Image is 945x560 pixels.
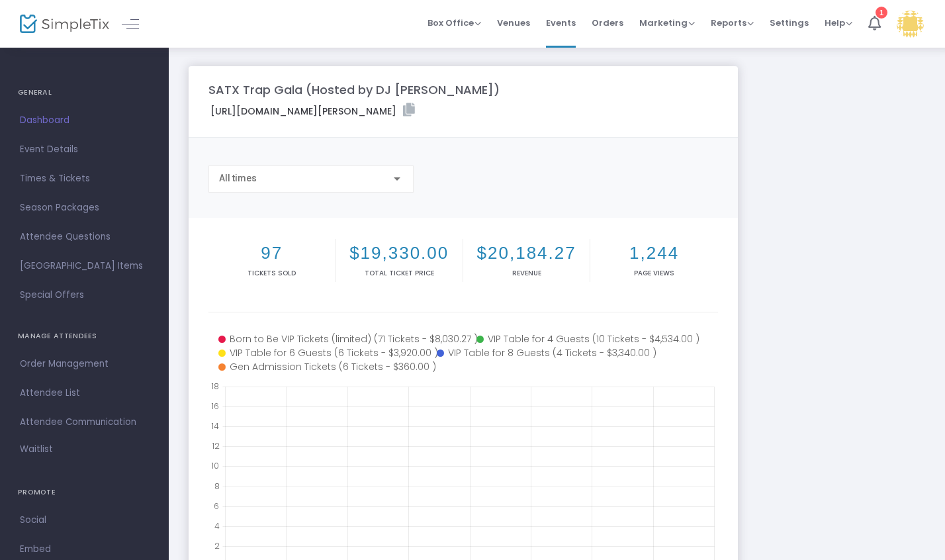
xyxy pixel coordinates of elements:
span: Attendee Questions [20,228,149,246]
h2: $20,184.27 [466,243,587,263]
span: Help [825,17,852,29]
text: 2 [214,539,220,551]
text: 10 [211,460,219,471]
span: Season Packages [20,199,149,216]
h4: MANAGE ATTENDEES [18,323,151,350]
text: 18 [211,381,219,392]
h4: GENERAL [18,79,151,106]
h2: 97 [211,243,332,263]
label: [URL][DOMAIN_NAME][PERSON_NAME] [210,103,415,118]
h4: PROMOTE [18,479,151,506]
text: 12 [212,440,220,451]
span: [GEOGRAPHIC_DATA] Items [20,257,149,275]
span: Times & Tickets [20,170,149,187]
text: 14 [211,420,219,432]
span: Box Office [427,17,481,29]
text: 16 [211,400,219,412]
span: Embed [20,541,149,558]
span: Attendee Communication [20,414,149,431]
span: Dashboard [20,112,149,129]
text: 6 [214,500,219,511]
span: All times [219,173,257,183]
p: Tickets sold [211,268,332,278]
span: Settings [770,6,809,40]
span: Order Management [20,355,149,373]
span: Marketing [639,17,695,29]
h2: $19,330.00 [338,243,459,263]
span: Attendee List [20,385,149,402]
text: 8 [214,480,220,491]
m-panel-title: SATX Trap Gala (Hosted by DJ [PERSON_NAME]) [208,81,500,99]
h2: 1,244 [593,243,715,263]
p: Revenue [466,268,587,278]
text: 4 [214,520,220,531]
span: Special Offers [20,287,149,304]
span: Venues [497,6,530,40]
span: Waitlist [20,443,53,456]
span: Social [20,512,149,529]
p: Page Views [593,268,715,278]
div: 1 [876,7,887,19]
span: Reports [711,17,754,29]
span: Events [546,6,576,40]
p: Total Ticket Price [338,268,459,278]
span: Orders [592,6,623,40]
span: Event Details [20,141,149,158]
